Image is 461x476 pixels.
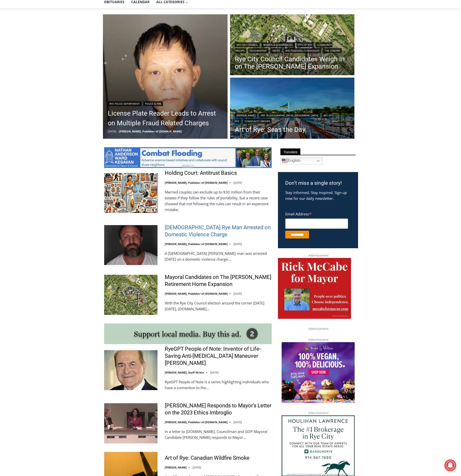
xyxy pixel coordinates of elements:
img: [PHOTO: Seas the Day - Shenorock Shore Club Marina, Rye 36” X 48” Oil on canvas, Commissioned & E... [230,78,355,140]
a: Intern @ [DOMAIN_NAME] [117,47,236,61]
label: Email Address [285,209,348,218]
a: Government [248,48,268,53]
a: [PERSON_NAME], Publisher of [DOMAIN_NAME] [119,129,182,133]
time: [DATE] [210,371,219,374]
a: Police & Fire [143,101,163,106]
div: | [108,100,223,106]
a: [PERSON_NAME] [235,113,257,118]
span: Advertisement [303,326,333,331]
a: [PERSON_NAME], Publisher of [DOMAIN_NAME] [165,242,228,246]
img: Holding Court: Antitrust Basics [104,173,157,213]
a: English [280,157,323,165]
a: Rye City Council Candidates Weigh in on The [PERSON_NAME] Expansion [235,55,350,70]
img: RyeGPT People of Note: Inventor of Life-Saving Anti-Choking Maneuver Dr. Henry Heimlich [104,350,157,390]
img: (PHOTO: Illustrative plan of The Osborn's proposed site plan from the July 10, 2025 planning comm... [230,14,355,77]
a: Read More License Plate Reader Leads to Arrest on Multiple Fraud Related Charges [103,14,228,139]
span: Advertisement [303,253,333,258]
a: Art of Rye: Canadian Wildfire Smoke [165,455,249,462]
time: [DATE] [233,292,242,295]
img: 42 Year Old Rye Man Arrested on Domestic Violence Charge [104,225,157,265]
a: Rye City Council [235,42,260,47]
time: [DATE] [233,181,242,184]
a: [PERSON_NAME], Publisher of [DOMAIN_NAME] [165,181,228,184]
a: Green [270,48,282,53]
img: Baked by Melissa [282,342,355,403]
span: – [118,129,119,133]
p: In a letter to [DOMAIN_NAME], Councilman and GOP Mayoral Candidate [PERSON_NAME] responds to Mayor… [165,429,272,440]
div: "At the 10am stand-up meeting, each intern gets a chance to take [PERSON_NAME] and the other inte... [123,0,230,47]
img: support local media, buy this ad [104,323,272,344]
a: [PERSON_NAME] Responds to Mayor’s Letter on the 2023 Ethics Imbroglio [165,402,272,416]
p: Married couples can exclude up to $30 million from their estates if they follow the rules of port... [165,189,272,212]
img: McCabe for Mayor [278,258,351,319]
span: Advertisement [303,337,333,342]
a: The Osborn [323,48,342,53]
a: [PERSON_NAME], Publisher of [DOMAIN_NAME] [165,420,228,424]
a: RyeGPT People of Note: Inventor of Life-Saving Anti-[MEDICAL_DATA] Maneuver [PERSON_NAME] [165,346,272,366]
a: [PERSON_NAME] [165,466,187,469]
span: Translate [280,148,300,155]
p: RyeGPT People of Note is a series highlighting individuals who have a connection to the… [165,379,272,391]
img: Henderson Responds to Mayor’s Letter on the 2023 Ethics Imbroglio [104,403,157,443]
a: [DEMOGRAPHIC_DATA] Rye Man Arrested on Domestic Violence Charge [165,224,272,238]
a: Boards & Commissions [262,42,294,47]
a: Read More Rye City Council Candidates Weigh in on The Osborn Expansion [230,14,355,77]
div: | | | | | | | [235,41,350,53]
a: City of Rye [296,42,314,47]
a: [PERSON_NAME], Staff Writer [165,371,204,374]
a: Holding Court: Antitrust Basics [165,170,237,177]
a: [PERSON_NAME], Publisher of [DOMAIN_NAME] [165,292,228,295]
img: en [282,158,288,164]
time: [DATE] [193,466,201,469]
time: [DATE] [233,242,242,246]
a: Mayoral Candidates on The [PERSON_NAME] Retirement Home Expansion [165,274,272,288]
span: Advertisement [303,411,333,415]
p: A [DEMOGRAPHIC_DATA] [PERSON_NAME] man was arrested [DATE] on a domestic violence charge…. [165,250,272,262]
a: Art of Rye: Seas the Day [235,126,350,133]
time: [DATE] [108,129,116,133]
a: Rye Planning Commission [284,48,321,53]
a: Art in [GEOGRAPHIC_DATA], [GEOGRAPHIC_DATA] [259,113,320,118]
a: License Plate Reader Leads to Arrest on Multiple Fraud Related Charges [108,109,223,128]
img: Mayoral Candidates on The Osborn Retirement Home Expansion [104,275,157,315]
img: (PHOTO: On Monday, October 13, 2025, Rye PD arrested Ming Wu, 60, of Flushing, New York, on multi... [103,14,228,139]
div: | | | [235,112,350,124]
h3: Don’t miss a single story! [285,179,351,187]
span: Intern @ [DOMAIN_NAME] [127,48,226,59]
p: With the Rye City Council election around the corner [DATE][DATE], [DOMAIN_NAME]… [165,300,272,312]
time: [DATE] [233,420,242,424]
a: Community Groups [243,119,272,124]
a: Read More Art of Rye: Seas the Day [230,78,355,140]
p: Stay informed. Stay inspired. Sign up now for our daily newsletter. [285,190,351,201]
a: Rye Police Department [108,101,141,106]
